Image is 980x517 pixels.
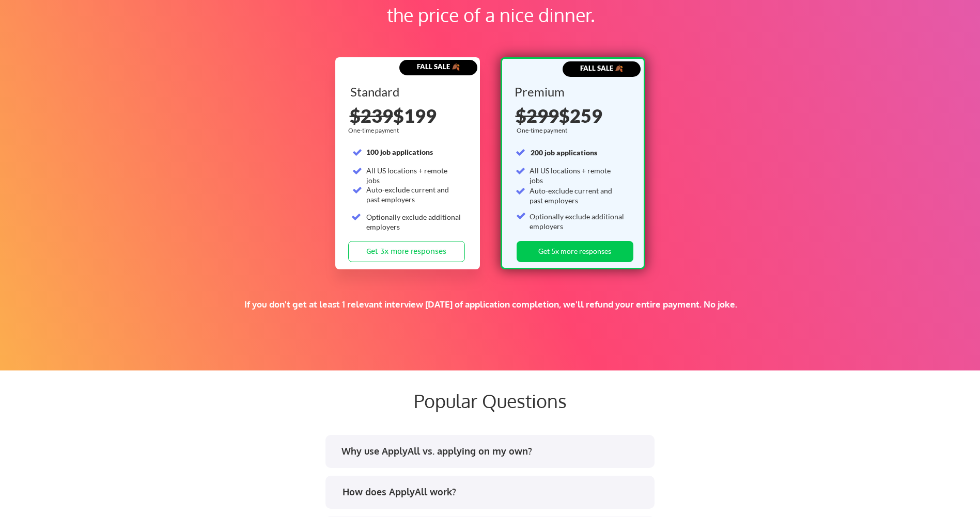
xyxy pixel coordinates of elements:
div: All US locations + remote jobs [366,166,462,186]
div: How does ApplyAll work? [343,486,646,498]
strong: 100 job applications [366,148,433,156]
div: $259 [516,106,632,125]
div: One-time payment [348,126,402,135]
s: $299 [516,104,559,127]
div: Why use ApplyAll vs. applying on my own? [341,445,645,458]
div: $199 [350,106,466,125]
button: Get 5x more responses [517,241,633,262]
div: Standard [350,86,463,98]
div: Auto-exclude current and past employers [366,185,462,205]
div: If you don't get at least 1 relevant interview [DATE] of application completion, we'll refund you... [180,299,801,310]
strong: FALL SALE 🍂 [580,64,623,72]
div: Optionally exclude additional employers [530,212,625,232]
div: Optionally exclude additional employers [366,212,462,232]
strong: 200 job applications [531,148,597,157]
s: $239 [350,104,393,127]
button: Get 3x more responses [348,241,465,262]
div: Premium [515,86,628,98]
div: Popular Questions [242,390,738,412]
div: Auto-exclude current and past employers [530,186,625,206]
div: All US locations + remote jobs [530,166,625,186]
strong: FALL SALE 🍂 [417,62,460,71]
